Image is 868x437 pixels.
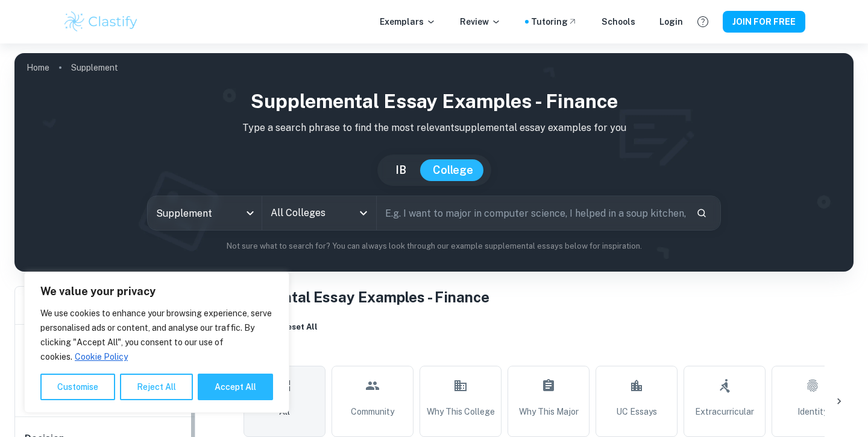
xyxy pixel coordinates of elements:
[797,405,828,418] span: Identity
[616,405,657,418] span: UC Essays
[24,272,289,413] div: We value your privacy
[355,205,372,222] button: Open
[659,15,683,28] a: Login
[198,374,273,400] button: Accept All
[383,159,418,181] button: IB
[74,351,128,362] a: Cookie Policy
[460,15,501,28] p: Review
[693,11,713,32] button: Help and Feedback
[24,240,844,252] p: Not sure what to search for? You can always look through our example supplemental essays below fo...
[215,346,854,361] h6: Topic
[427,405,495,418] span: Why This College
[695,405,754,418] span: Extracurricular
[380,15,436,28] p: Exemplars
[421,159,485,181] button: College
[14,53,854,272] img: profile cover
[24,87,844,116] h1: Supplemental Essay Examples - Finance
[148,196,262,230] div: Supplement
[40,284,273,299] p: We value your privacy
[27,59,49,76] a: Home
[351,405,394,418] span: Community
[531,15,577,28] a: Tutoring
[278,318,321,336] button: Reset All
[519,405,579,418] span: Why This Major
[691,203,712,223] button: Search
[63,10,139,34] img: Clastify logo
[723,11,805,33] button: JOIN FOR FREE
[602,15,635,28] a: Schools
[40,306,273,364] p: We use cookies to enhance your browsing experience, serve personalised ads or content, and analys...
[120,374,193,400] button: Reject All
[215,286,854,308] h1: Supplemental Essay Examples - Finance
[377,196,687,230] input: E.g. I want to major in computer science, I helped in a soup kitchen, I want to join the debate t...
[71,61,118,74] p: Supplement
[40,374,115,400] button: Customise
[24,121,844,135] p: Type a search phrase to find the most relevant supplemental essay examples for you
